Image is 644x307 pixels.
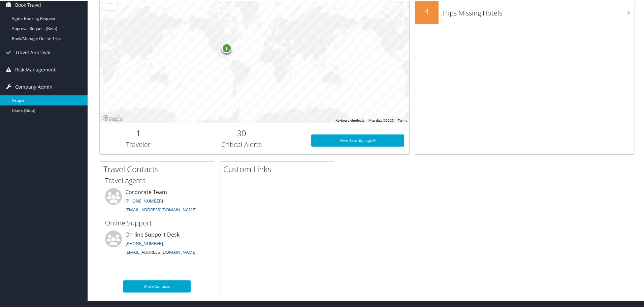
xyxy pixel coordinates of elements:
[123,280,191,292] a: More Contacts
[102,230,212,257] li: On-line Support Desk
[103,163,214,174] h2: Travel Contacts
[368,118,394,122] span: Map data ©2025
[223,163,334,174] h2: Custom Links
[105,175,209,185] h3: Travel Agents
[442,4,635,17] h3: Trips Missing Hotels
[221,43,231,53] div: 1
[105,139,172,149] h3: Traveler
[101,114,124,122] a: Open this area in Google Maps (opens a new window)
[105,218,209,227] h3: Online Support
[335,118,364,122] button: Keyboard shortcuts
[15,43,51,60] span: Travel Approval
[15,78,53,95] span: Company Admin
[182,139,301,149] h3: Critical Alerts
[125,248,196,254] a: [EMAIL_ADDRESS][DOMAIN_NAME]
[125,206,196,212] a: [EMAIL_ADDRESS][DOMAIN_NAME]
[102,187,212,215] li: Corporate Team
[398,118,407,122] a: Terms (opens in new tab)
[125,240,163,246] a: [PHONE_NUMBER]
[182,127,301,138] h2: 30
[311,134,404,146] a: View SecurityLogic®
[15,61,56,78] span: Risk Management
[105,127,172,138] h2: 1
[101,114,124,122] img: Google
[415,5,439,17] h2: 4
[125,197,163,203] a: [PHONE_NUMBER]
